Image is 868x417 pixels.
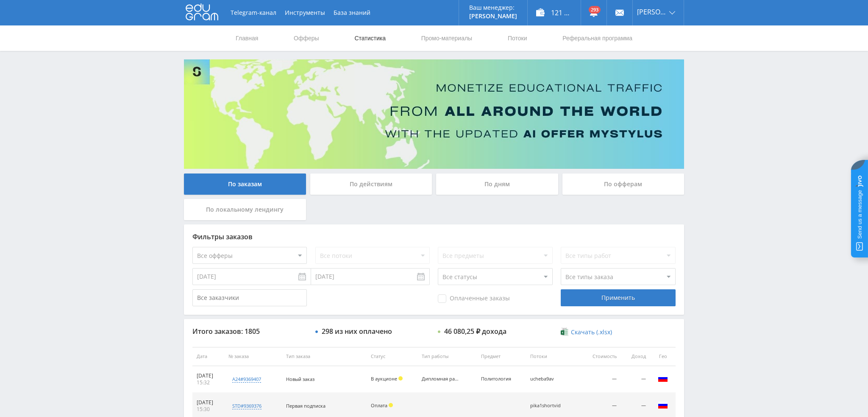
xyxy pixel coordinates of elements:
a: Промо-материалы [420,25,473,51]
div: По локальному лендингу [184,199,306,220]
span: Оплаченные заказы [438,294,510,303]
input: Все заказчики [192,289,307,306]
div: По действиям [310,174,432,195]
div: По офферам [562,174,684,195]
a: Офферы [293,25,320,51]
a: Потоки [507,25,528,51]
div: По дням [436,174,558,195]
div: Фильтры заказов [192,233,676,241]
img: Banner [184,59,684,169]
p: [PERSON_NAME] [469,13,517,20]
p: Ваш менеджер: [469,4,517,11]
a: Статистика [353,25,387,51]
span: [PERSON_NAME] [637,8,667,15]
a: Реферальная программа [562,25,633,51]
div: По заказам [184,174,306,195]
a: Главная [235,25,259,51]
div: Применить [561,289,675,306]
